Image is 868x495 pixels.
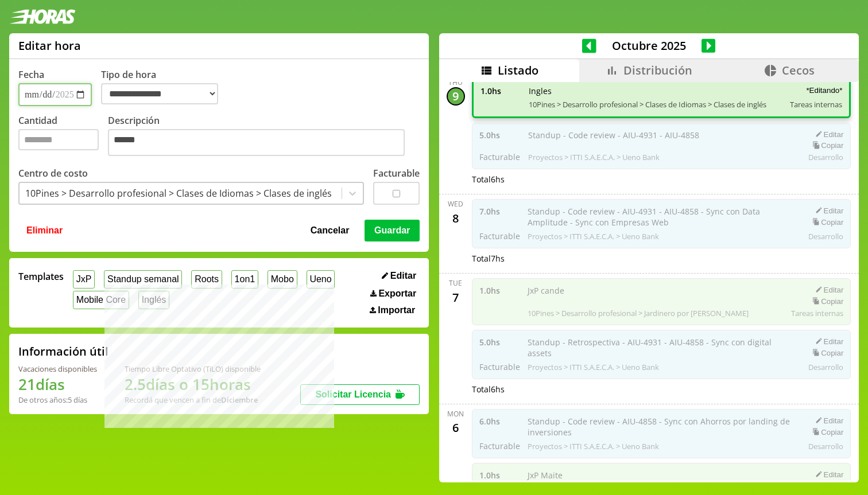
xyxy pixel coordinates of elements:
[439,82,859,481] div: scrollable content
[18,374,97,395] h1: 21 días
[447,409,464,419] div: Mon
[18,364,97,374] div: Vacaciones disponibles
[268,270,297,288] button: Mobo
[365,220,420,241] button: Guardar
[125,395,261,405] div: Recordá que vencen a fin de
[378,305,415,315] span: Importar
[300,384,420,405] button: Solicitar Licencia
[18,270,64,283] span: Templates
[18,344,108,359] h2: Información útil
[125,364,261,374] div: Tiempo Libre Optativo (TiLO) disponible
[108,114,420,159] label: Descripción
[472,174,851,185] div: Total 6 hs
[378,270,420,282] button: Editar
[447,209,465,227] div: 8
[623,63,692,78] span: Distribución
[221,395,258,405] b: Diciembre
[25,187,332,200] div: 10Pines > Desarrollo profesional > Clases de Idiomas > Clases de inglés
[73,291,129,309] button: Mobile Core
[18,395,97,405] div: De otros años: 5 días
[73,270,95,288] button: JxP
[191,270,222,288] button: Roots
[447,87,465,106] div: 9
[378,289,416,299] span: Exportar
[448,77,463,87] div: Thu
[18,114,108,159] label: Cantidad
[498,63,538,78] span: Listado
[18,38,81,53] h1: Editar hora
[108,129,405,156] textarea: Descripción
[367,288,420,299] button: Exportar
[449,278,462,288] div: Tue
[101,68,227,106] label: Tipo de hora
[9,9,76,24] img: logotipo
[373,167,420,180] label: Facturable
[596,38,702,53] span: Octubre 2025
[138,291,169,309] button: Inglés
[315,389,391,399] span: Solicitar Licencia
[104,270,182,288] button: Standup semanal
[782,63,815,78] span: Cecos
[472,384,851,395] div: Total 6 hs
[231,270,258,288] button: 1on1
[18,68,44,81] label: Fecha
[18,167,88,180] label: Centro de costo
[23,220,66,241] button: Eliminar
[472,253,851,264] div: Total 7 hs
[448,199,463,209] div: Wed
[390,271,416,281] span: Editar
[101,83,218,104] select: Tipo de hora
[18,129,99,150] input: Cantidad
[447,419,465,437] div: 6
[307,270,335,288] button: Ueno
[125,374,261,395] h1: 2.5 días o 15 horas
[307,220,353,241] button: Cancelar
[447,288,465,306] div: 7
